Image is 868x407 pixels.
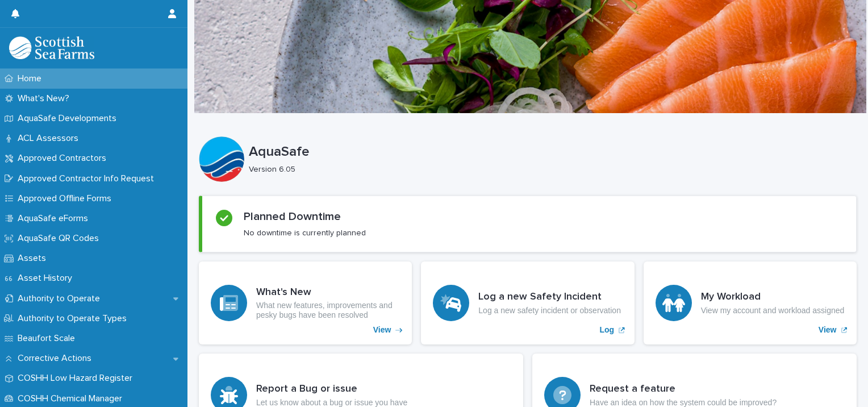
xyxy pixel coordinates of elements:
[249,165,848,175] p: Version 6.05
[644,261,857,344] a: View
[13,213,97,224] p: AquaSafe eForms
[13,313,136,324] p: Authority to Operate Types
[256,383,407,396] h3: Report a Bug or issue
[244,228,366,238] p: No downtime is currently planned
[249,144,852,160] p: AquaSafe
[244,210,341,223] h2: Planned Downtime
[13,353,101,364] p: Corrective Actions
[478,306,621,315] p: Log a new safety incident or observation
[199,261,412,344] a: View
[373,325,391,335] p: View
[256,301,400,320] p: What new features, improvements and pesky bugs have been resolved
[13,253,55,264] p: Assets
[13,133,87,144] p: ACL Assessors
[13,173,163,184] p: Approved Contractor Info Request
[701,291,845,304] h3: My Workload
[13,193,120,204] p: Approved Offline Forms
[590,383,777,396] h3: Request a feature
[13,233,108,244] p: AquaSafe QR Codes
[13,153,115,164] p: Approved Contractors
[13,93,78,104] p: What's New?
[600,325,615,335] p: Log
[701,306,845,315] p: View my account and workload assigned
[13,113,126,124] p: AquaSafe Developments
[819,325,837,335] p: View
[13,273,81,284] p: Asset History
[478,291,621,304] h3: Log a new Safety Incident
[13,373,141,384] p: COSHH Low Hazard Register
[13,333,84,344] p: Beaufort Scale
[13,293,109,304] p: Authority to Operate
[13,393,131,404] p: COSHH Chemical Manager
[13,73,51,84] p: Home
[256,286,400,299] h3: What's New
[421,261,634,344] a: Log
[9,36,94,59] img: bPIBxiqnSb2ggTQWdOVV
